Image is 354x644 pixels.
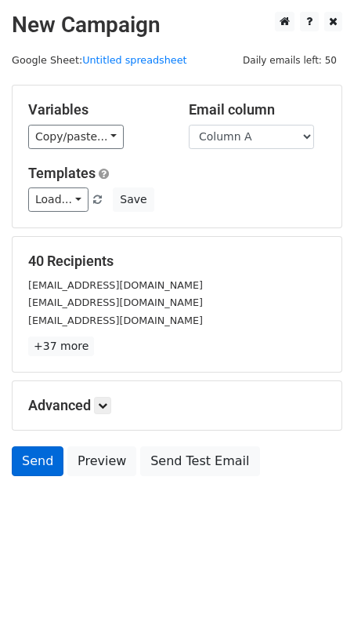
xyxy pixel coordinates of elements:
small: [EMAIL_ADDRESS][DOMAIN_NAME] [28,315,203,326]
button: Save [113,187,154,212]
a: +37 more [28,337,94,356]
h5: Advanced [28,397,326,414]
a: Daily emails left: 50 [237,54,342,66]
iframe: Chat Widget [276,569,354,644]
span: Daily emails left: 50 [237,52,342,69]
h5: Email column [189,101,326,118]
a: Load... [28,187,88,212]
small: Google Sheet: [12,54,187,66]
small: [EMAIL_ADDRESS][DOMAIN_NAME] [28,297,203,308]
a: Templates [28,165,96,181]
a: Send [12,446,63,476]
a: Untitled spreadsheet [82,54,186,66]
a: Send Test Email [140,446,259,476]
a: Preview [67,446,136,476]
h5: 40 Recipients [28,253,326,270]
h5: Variables [28,101,165,118]
small: [EMAIL_ADDRESS][DOMAIN_NAME] [28,279,203,291]
a: Copy/paste... [28,125,124,149]
h2: New Campaign [12,12,342,38]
